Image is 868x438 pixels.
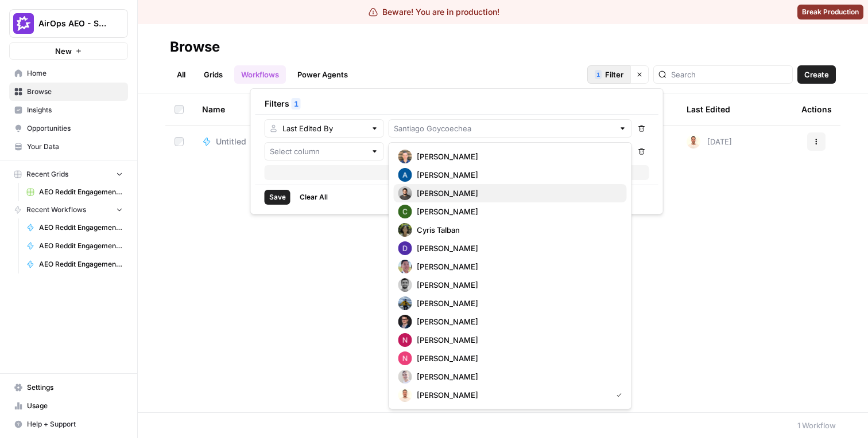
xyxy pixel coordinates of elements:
[300,192,328,202] span: Clear All
[295,190,332,205] button: Clear All
[804,69,829,80] span: Create
[417,169,618,181] span: [PERSON_NAME]
[605,69,623,80] span: Filter
[9,9,128,38] button: Workspace: AirOps AEO - Single Brand (Gong)
[671,69,788,80] input: Search
[687,93,730,125] div: Last Edited
[801,93,832,125] div: Actions
[255,93,658,114] div: Filters
[9,378,128,397] a: Settings
[398,315,412,328] img: ldmwv53b2lcy2toudj0k1c5n5o6j
[27,382,123,393] span: Settings
[9,101,128,119] a: Insights
[170,38,220,56] div: Browse
[27,123,123,134] span: Opportunities
[398,260,412,273] img: 99f2gcj60tl1tjps57nny4cf0tt1
[417,316,618,327] span: [PERSON_NAME]
[398,241,412,255] img: 6clbhjv5t98vtpq4yyt91utag0vy
[398,278,412,292] img: 6v3gwuotverrb420nfhk5cu1cyh1
[27,142,123,152] span: Your Data
[9,83,128,101] a: Browse
[417,224,618,236] span: Cyris Talban
[417,389,607,401] span: [PERSON_NAME]
[292,98,301,109] div: 1
[797,420,836,431] div: 1 Workflow
[269,192,286,202] span: Save
[197,65,230,84] a: Grids
[587,65,630,84] button: 1Filter
[398,296,412,310] img: in3glgvnhn2s7o88ssfh1l1h6f6j
[265,190,290,205] button: Save
[9,64,128,83] a: Home
[282,123,366,134] input: Last Edited By
[417,151,618,162] span: [PERSON_NAME]
[294,98,299,109] span: 1
[265,165,649,180] button: Add Filter
[39,259,123,269] span: AEO Reddit Engagement - Fork
[27,105,123,115] span: Insights
[9,415,128,433] button: Help + Support
[38,18,108,29] span: AirOps AEO - Single Brand (Gong)
[234,65,286,84] a: Workflows
[417,206,618,217] span: [PERSON_NAME]
[797,5,863,19] button: Break Production
[21,255,128,273] a: AEO Reddit Engagement - Fork
[797,65,836,84] button: Create
[27,419,123,429] span: Help + Support
[417,371,618,382] span: [PERSON_NAME]
[39,187,123,197] span: AEO Reddit Engagement (6)
[417,187,618,199] span: [PERSON_NAME]
[55,45,72,57] span: New
[417,261,618,272] span: [PERSON_NAME]
[595,70,602,79] div: 1
[417,353,618,364] span: [PERSON_NAME]
[13,13,34,34] img: AirOps AEO - Single Brand (Gong) Logo
[27,87,123,97] span: Browse
[9,138,128,156] a: Your Data
[398,168,412,182] img: he81ibor8lsei4p3qvg4ugbvimgp
[216,136,246,147] span: Untitled
[398,388,412,402] img: n02y6dxk2kpdk487jkjae1zkvp35
[398,370,412,384] img: ant2ty5ec9o1f6p3djdkrbj4ekdi
[26,205,86,215] span: Recent Workflows
[170,65,192,84] a: All
[398,150,412,163] img: 50s1itr6iuawd1zoxsc8bt0iyxwq
[398,205,412,218] img: 14qrvic887bnlg6dzgoj39zarp80
[39,222,123,233] span: AEO Reddit Engagement - Fork
[9,397,128,415] a: Usage
[398,186,412,200] img: 16hj2zu27bdcdvv6x26f6v9ttfr9
[417,298,618,309] span: [PERSON_NAME]
[26,169,68,179] span: Recent Grids
[369,6,499,18] div: Beware! You are in production!
[9,201,128,218] button: Recent Workflows
[27,68,123,79] span: Home
[9,119,128,138] a: Opportunities
[398,333,412,347] img: 809rsgs8fojgkhnibtwc28oh1nli
[202,136,428,147] a: Untitled
[596,70,600,79] span: 1
[687,135,700,148] img: n02y6dxk2kpdk487jkjae1zkvp35
[398,351,412,365] img: fopa3c0x52at9xxul9zbduzf8hu4
[250,88,664,214] div: 1Filter
[290,65,355,84] a: Power Agents
[270,146,366,157] input: Select column
[417,334,618,346] span: [PERSON_NAME]
[39,241,123,251] span: AEO Reddit Engagement - Fork
[27,401,123,411] span: Usage
[202,93,428,125] div: Name
[21,237,128,255] a: AEO Reddit Engagement - Fork
[417,279,618,291] span: [PERSON_NAME]
[21,183,128,201] a: AEO Reddit Engagement (6)
[394,123,614,134] input: Santiago Goycoechea
[417,243,618,254] span: [PERSON_NAME]
[9,166,128,183] button: Recent Grids
[21,218,128,237] a: AEO Reddit Engagement - Fork
[9,42,128,60] button: New
[398,223,412,237] img: 9yzyh6jx8pyi0i4bg270dfgokx5n
[687,135,732,148] div: [DATE]
[802,7,859,17] span: Break Production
